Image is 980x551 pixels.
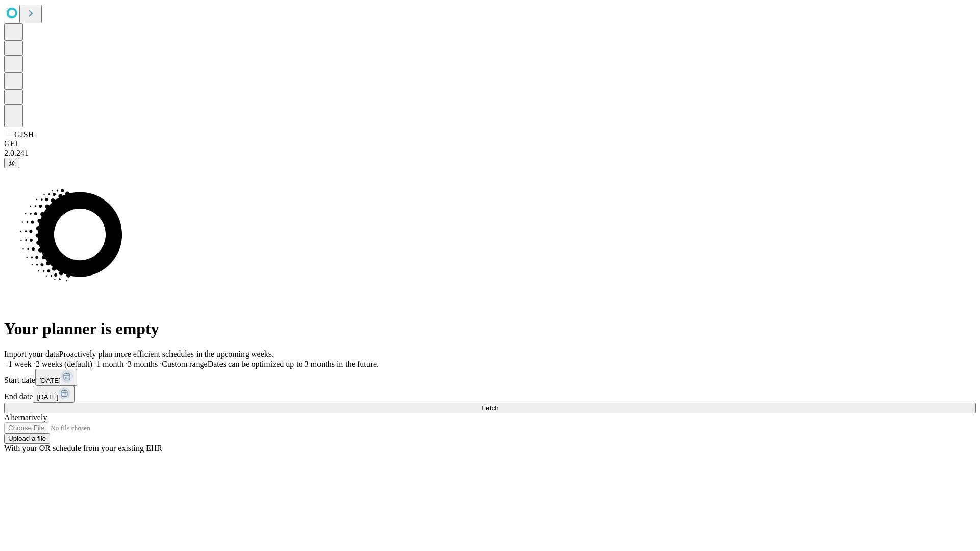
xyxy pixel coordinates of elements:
span: GJSH [14,130,34,139]
span: Custom range [162,360,207,368]
span: [DATE] [37,393,58,401]
div: Start date [4,369,976,386]
button: [DATE] [35,369,77,386]
span: Fetch [481,404,498,412]
button: Upload a file [4,433,50,444]
div: GEI [4,139,976,148]
button: @ [4,158,19,168]
span: Alternatively [4,413,47,422]
span: Proactively plan more efficient schedules in the upcoming weeks. [59,349,274,358]
span: 1 week [8,360,32,368]
span: 2 weeks (default) [36,360,92,368]
span: Dates can be optimized up to 3 months in the future. [208,360,379,368]
div: 2.0.241 [4,148,976,158]
span: With your OR schedule from your existing EHR [4,444,162,453]
span: Import your data [4,349,59,358]
span: [DATE] [39,377,61,384]
div: End date [4,386,976,403]
h1: Your planner is empty [4,319,976,338]
span: 1 month [96,360,124,368]
span: 3 months [128,360,158,368]
button: Fetch [4,403,976,413]
span: @ [8,159,15,167]
button: [DATE] [33,386,75,403]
